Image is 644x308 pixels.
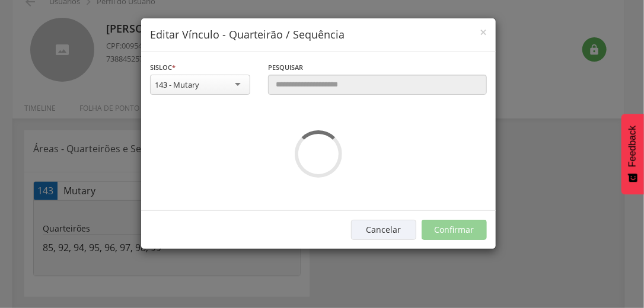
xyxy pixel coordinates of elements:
button: Close [480,26,487,38]
span: Feedback [627,126,638,167]
h4: Editar Vínculo - Quarteirão / Sequência [150,27,487,43]
button: Feedback - Mostrar pesquisa [621,114,644,194]
button: Confirmar [422,220,487,240]
span: × [480,24,487,40]
div: 143 - Mutary [155,79,199,90]
span: Pesquisar [268,63,303,72]
button: Cancelar [351,220,416,240]
span: Sisloc [150,63,172,72]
